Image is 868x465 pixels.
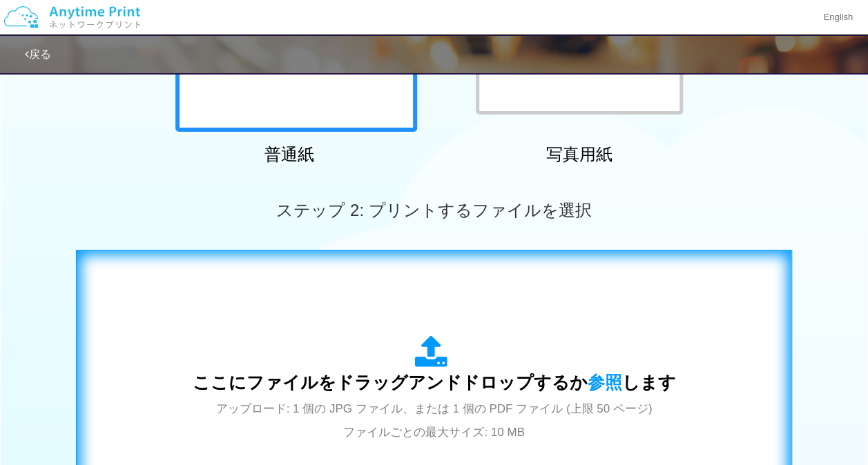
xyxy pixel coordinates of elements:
span: ステップ 2: プリントするファイルを選択 [276,201,591,219]
a: 戻る [25,48,51,60]
span: ここにファイルをドラッグアンドドロップするか します [193,373,676,392]
span: 参照 [588,373,622,392]
h2: 普通紙 [168,146,410,164]
h2: 写真用紙 [459,146,700,164]
span: アップロード: 1 個の JPG ファイル、または 1 個の PDF ファイル (上限 50 ページ) ファイルごとの最大サイズ: 10 MB [216,402,653,439]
